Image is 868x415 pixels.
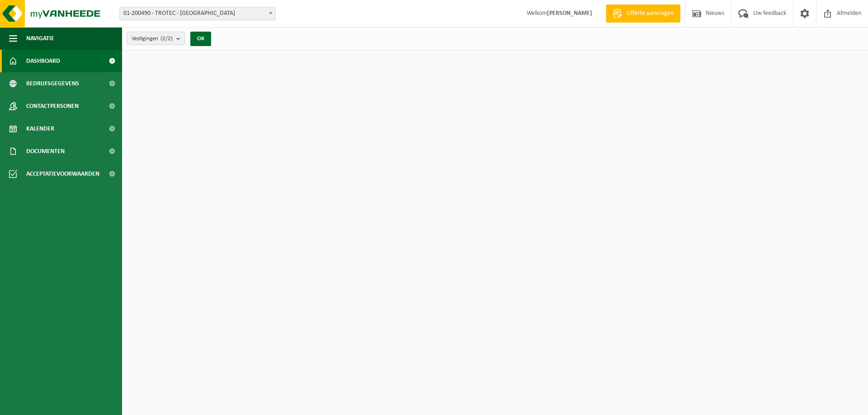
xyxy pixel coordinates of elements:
span: Contactpersonen [26,95,79,117]
button: OK [190,32,211,46]
button: Vestigingen(2/2) [127,32,185,45]
span: Documenten [26,140,65,163]
span: Bedrijfsgegevens [26,72,79,95]
span: 01-200490 - TROTEC - VEURNE [119,7,276,20]
span: Navigatie [26,27,54,50]
span: 01-200490 - TROTEC - VEURNE [120,7,275,20]
strong: [PERSON_NAME] [547,10,592,17]
span: Vestigingen [132,32,173,46]
span: Offerte aanvragen [624,9,676,18]
count: (2/2) [160,36,173,42]
span: Acceptatievoorwaarden [26,163,99,185]
span: Kalender [26,117,54,140]
span: Dashboard [26,50,60,72]
a: Offerte aanvragen [606,5,680,23]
